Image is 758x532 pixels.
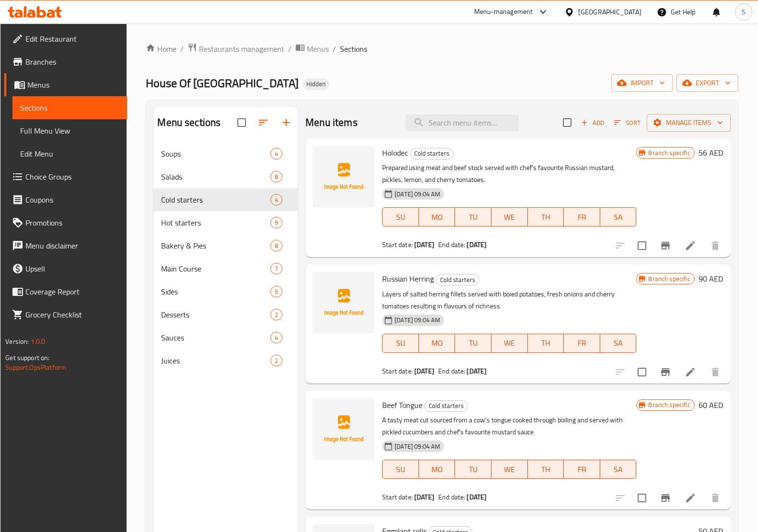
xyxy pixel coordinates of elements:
[303,79,329,90] div: Hidden
[632,362,652,382] span: Select to update
[455,334,491,353] button: TU
[271,287,282,296] span: 5
[419,460,455,479] button: MO
[611,74,673,92] button: import
[25,240,119,251] span: Menu disclaimer
[12,119,127,142] a: Full Menu View
[20,102,119,113] span: Sections
[612,115,643,130] button: Sort
[161,240,270,251] span: Bakery & Pies
[608,115,647,130] span: Sort items
[699,146,723,159] h6: 56 AED
[313,146,374,207] img: Holodec
[161,309,270,320] span: Desserts
[161,332,270,343] span: Sauces
[153,280,298,303] div: Sides5
[382,146,408,160] span: Holodec
[466,365,487,377] b: [DATE]
[271,195,282,204] span: 4
[647,114,731,132] button: Manage items
[495,336,524,350] span: WE
[564,334,600,353] button: FR
[474,6,533,18] div: Menu-management
[31,335,46,348] span: 1.0.0
[577,115,608,130] button: Add
[564,460,600,479] button: FR
[333,43,336,55] li: /
[568,463,596,476] span: FR
[4,280,127,303] a: Coverage Report
[699,272,723,285] h6: 90 AED
[25,56,119,68] span: Branches
[654,487,677,509] button: Branch-specific-item
[632,236,652,256] span: Select to update
[528,460,564,479] button: TH
[568,210,596,224] span: FR
[305,115,358,130] h2: Menu items
[386,336,415,350] span: SU
[436,274,479,285] span: Cold starters
[20,125,119,136] span: Full Menu View
[313,272,374,333] img: Russian Herring
[180,43,184,55] li: /
[382,334,419,353] button: SU
[25,217,119,228] span: Promotions
[25,171,119,182] span: Choice Groups
[532,463,560,476] span: TH
[491,207,528,226] button: WE
[632,488,652,508] span: Select to update
[386,210,415,224] span: SU
[271,241,282,250] span: 8
[676,74,738,92] button: export
[4,73,127,96] a: Menus
[153,165,298,188] div: Salads8
[600,460,637,479] button: SA
[5,335,29,348] span: Version:
[232,113,252,133] span: Select all sections
[4,188,127,211] a: Coupons
[161,171,270,182] span: Salads
[288,43,292,55] li: /
[495,463,524,476] span: WE
[161,286,270,297] span: Sides
[532,210,560,224] span: TH
[153,234,298,257] div: Bakery & Pies8
[685,240,696,251] a: Edit menu item
[425,400,467,411] span: Cold starters
[382,460,419,479] button: SU
[685,492,696,504] a: Edit menu item
[699,398,723,412] h6: 60 AED
[161,194,270,205] span: Cold starters
[4,50,127,73] a: Branches
[391,316,444,325] span: [DATE] 09:04 AM
[161,355,270,366] span: Juices
[153,349,298,372] div: Juices2
[568,336,596,350] span: FR
[271,264,282,273] span: 7
[146,72,299,94] span: House Of [GEOGRAPHIC_DATA]
[153,257,298,280] div: Main Course7
[455,460,491,479] button: TU
[438,365,465,377] span: End date:
[271,172,282,181] span: 8
[146,43,738,55] nav: breadcrumb
[382,414,636,438] p: A tasty meat cut sourced from a cow's tongue cooked through boiling and served with pickled cucum...
[459,463,488,476] span: TU
[644,400,694,409] span: Branch specific
[580,117,606,128] span: Add
[382,238,413,251] span: Start date:
[419,334,455,353] button: MO
[600,207,637,226] button: SA
[313,398,374,460] img: Beef Tongue
[25,286,119,297] span: Coverage Report
[4,27,127,50] a: Edit Restaurant
[704,487,727,509] button: delete
[153,142,298,165] div: Soups4
[12,96,127,119] a: Sections
[600,334,637,353] button: SA
[410,148,453,159] span: Cold starters
[466,491,487,503] b: [DATE]
[307,43,329,55] span: Menus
